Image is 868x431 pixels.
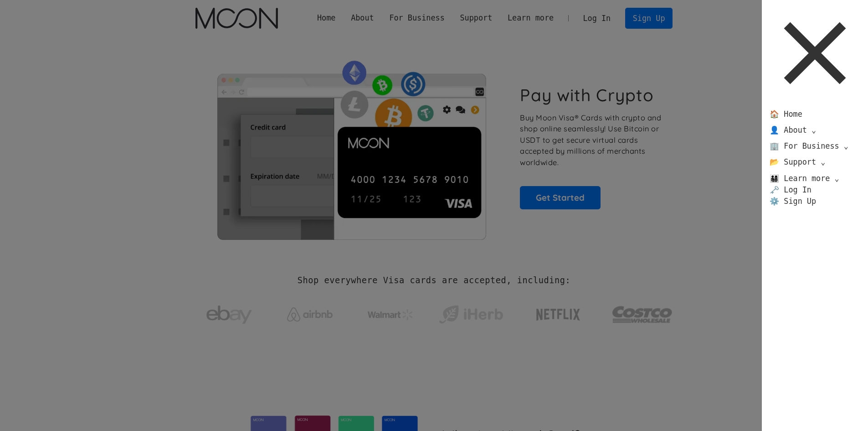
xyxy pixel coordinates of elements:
div: 🏢 For Business ⌄ [762,140,856,152]
div: 📂 Support ⌄ [762,156,833,168]
div: 🏢 For Business ⌄ [770,140,848,152]
a: ⚙️ Sign Up [762,196,824,207]
div: 👨‍👩‍👧‍👦 Learn more ⌄ [762,173,847,184]
a: 🏠 Home [762,109,810,120]
div: 👤 About ⌄ [762,125,824,136]
a: 🗝️ Log In [762,184,819,196]
div: 📂 Support ⌄ [770,156,825,168]
div: 👨‍👩‍👧‍👦 Learn more ⌄ [770,173,839,184]
div: 👤 About ⌄ [770,125,816,136]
